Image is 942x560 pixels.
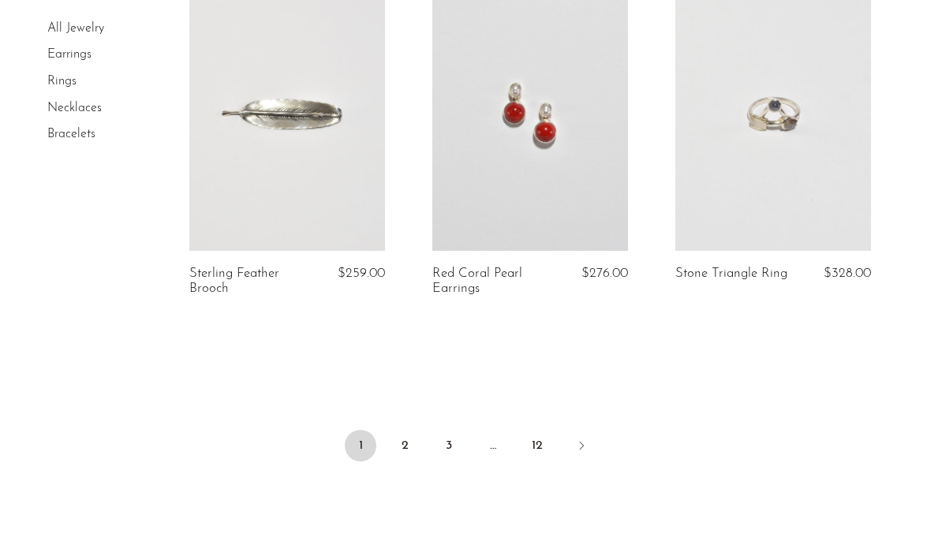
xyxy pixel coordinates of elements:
[675,267,787,281] a: Stone Triangle Ring
[345,430,376,461] span: 1
[433,430,465,461] a: 3
[566,430,597,465] a: Next
[47,102,102,114] a: Necklaces
[389,430,421,461] a: 2
[47,128,95,140] a: Bracelets
[432,267,560,296] a: Red Coral Pearl Earrings
[47,22,104,35] a: All Jewelry
[521,430,553,461] a: 12
[47,75,77,88] a: Rings
[824,267,871,280] span: $328.00
[47,49,92,62] a: Earrings
[338,267,385,280] span: $259.00
[189,267,317,296] a: Sterling Feather Brooch
[477,430,509,461] span: …
[581,267,628,280] span: $276.00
